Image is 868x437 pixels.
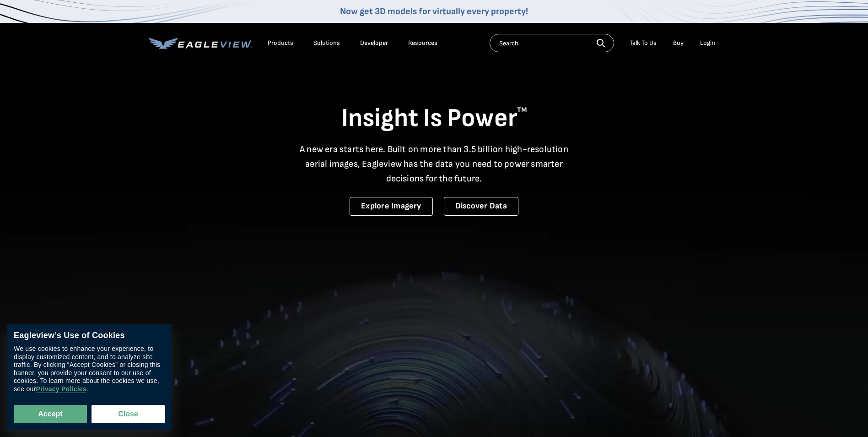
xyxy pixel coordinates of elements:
[268,39,293,47] div: Products
[92,405,165,423] button: Close
[294,142,574,186] p: A new era starts here. Built on more than 3.5 billion high-resolution aerial images, Eagleview ha...
[340,6,528,17] a: Now get 3D models for virtually every property!
[350,197,433,216] a: Explore Imagery
[517,106,527,115] sup: TM
[490,34,614,52] input: Search
[630,39,657,47] div: Talk To Us
[408,39,437,47] div: Resources
[360,39,388,47] a: Developer
[14,345,165,393] div: We use cookies to enhance your experience, to display customized content, and to analyze site tra...
[700,39,715,47] div: Login
[14,331,165,341] div: Eagleview’s Use of Cookies
[673,39,684,47] a: Buy
[313,39,340,47] div: Solutions
[149,103,720,135] h1: Insight Is Power
[444,197,518,216] a: Discover Data
[36,386,86,393] a: Privacy Policies
[14,405,87,423] button: Accept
